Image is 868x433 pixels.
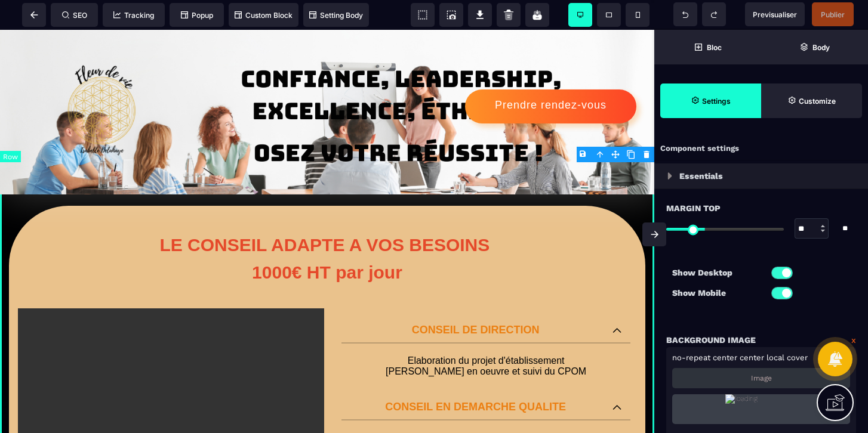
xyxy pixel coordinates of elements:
b: LE CONSEIL ADAPTE A VOS BESOINS 1000€ HT par jour [159,205,494,252]
span: View components [411,3,435,27]
span: no-repeat [672,353,710,362]
span: Open Blocks [654,30,761,64]
p: Show Mobile [672,286,761,300]
strong: Customize [799,97,836,106]
span: Tracking [113,11,154,20]
span: Preview [745,2,805,26]
span: Previsualiser [753,10,797,19]
span: local [767,353,784,362]
span: cover [787,353,808,362]
button: Prendre rendez-vous [465,60,636,94]
img: loading [725,394,796,424]
p: Essentials [679,169,723,183]
strong: Body [812,43,830,52]
span: Open Layer Manager [761,30,868,64]
span: Settings [660,83,761,118]
img: loading [667,172,672,180]
p: CONSEIL EN DEMARCHE QUALITE [350,371,601,383]
p: CONSEIL DE DIRECTION [350,294,601,307]
strong: Bloc [707,43,722,52]
span: Custom Block [235,11,293,20]
span: Setting Body [309,11,363,20]
span: SEO [62,11,87,20]
span: Screenshot [439,3,463,27]
p: Image [751,374,772,382]
span: Margin Top [666,201,721,215]
span: Open Style Manager [761,83,862,118]
p: Background Image [666,333,756,347]
span: center center [713,353,764,362]
p: Show Desktop [672,265,761,280]
p: Elaboration du projet d'établissement [PERSON_NAME] en oeuvre et suivi du CPOM [353,326,618,347]
div: Component settings [654,137,868,160]
a: x [851,333,856,347]
strong: Settings [702,97,731,106]
span: Popup [181,11,213,20]
span: Publier [821,10,845,19]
